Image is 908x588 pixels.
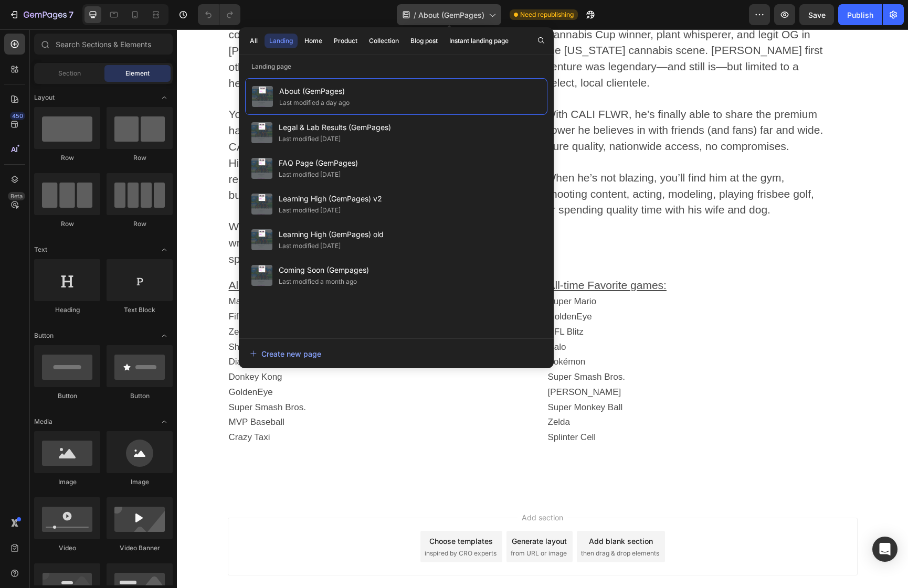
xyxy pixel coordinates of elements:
[265,34,298,48] button: Landing
[371,297,407,307] span: NFL Blitz
[107,305,173,315] div: Text Block
[34,391,100,401] div: Button
[369,79,647,123] span: With CALI FLWR, he’s finally able to share the premium flower he believes in with friends (and fa...
[329,34,362,48] button: Product
[58,69,81,78] span: Section
[371,250,490,262] u: All-time Favorite games:
[34,93,55,102] span: Layout
[34,417,52,426] span: Media
[279,157,358,169] span: FAQ Page (GemPages)
[245,34,262,48] button: All
[52,373,129,383] span: Super Smash Bros.
[404,519,482,529] span: then drag & drop elements
[52,111,275,123] span: CALI FLWR is [PERSON_NAME]'s little book.
[279,193,382,205] span: Learning High (GemPages) v2
[279,121,391,134] span: Legal & Lab Results (GemPages)
[239,61,554,72] p: Landing page
[279,264,369,276] span: Coming Soon (Gempages)
[406,34,442,48] button: Blog post
[872,537,898,562] div: Open Intercom Messenger
[304,36,322,46] div: Home
[799,4,834,25] button: Save
[52,313,85,323] span: Shenmu
[279,228,384,241] span: Learning High (GemPages) old
[107,543,173,553] div: Video Banner
[371,343,448,352] span: Super Smash Bros.
[410,36,438,46] div: Blog post
[34,34,173,55] input: Search Sections & Elements
[52,282,67,292] span: Fifa
[52,250,171,262] u: All-time Favorite games:
[107,477,173,487] div: Image
[250,348,321,359] div: Create new page
[847,9,873,20] div: Publish
[34,153,100,163] div: Row
[107,391,173,401] div: Button
[335,506,390,517] div: Generate layout
[34,245,47,254] span: Text
[198,4,240,25] div: Undo/Redo
[156,413,173,430] span: Toggle open
[156,89,173,106] span: Toggle open
[52,358,96,368] span: GoldenEye
[418,9,484,20] span: About (GemPages)
[371,267,420,277] span: Super Mario
[52,127,323,172] span: His love letter to the culture. And his portal for people to rediscover the nostalgic magic of ga...
[520,10,574,19] span: Need republishing
[52,327,77,337] span: Diablo
[177,29,908,588] iframe: Design area
[279,98,350,108] div: Last modified a day ago
[248,519,320,529] span: inspired by CRO experts
[300,34,327,48] button: Home
[52,297,142,307] span: Zelda: Ocarina of Time
[52,388,108,398] span: MVP Baseball
[371,373,446,383] span: Super Monkey Ball
[371,313,389,323] span: Halo
[341,483,390,494] span: Add section
[69,8,73,21] p: 7
[10,112,25,120] div: 450
[34,305,100,315] div: Heading
[279,241,341,251] div: Last modified [DATE]
[449,36,509,46] div: Instant landing page
[52,79,316,107] span: You know in Super Bad how young [PERSON_NAME] has that book of dicks he's always drawing in?
[334,36,357,46] div: Product
[8,192,25,200] div: Beta
[279,276,357,287] div: Last modified a month ago
[249,343,543,364] button: Create new page
[445,34,513,48] button: Instant landing page
[269,36,293,46] div: Landing
[4,4,78,25] button: 7
[414,9,416,20] span: /
[34,219,100,229] div: Row
[34,331,54,340] span: Button
[279,85,350,98] span: About (GemPages)
[52,267,84,277] span: Madden
[107,219,173,229] div: Row
[371,403,419,413] span: Splinter Cell
[371,358,445,368] span: [PERSON_NAME]
[34,543,100,553] div: Video
[279,205,341,216] div: Last modified [DATE]
[279,169,341,180] div: Last modified [DATE]
[52,191,305,236] span: When he's not blazing, you'll find [PERSON_NAME] writing, drawing, editing, exercising, cooking a...
[334,519,390,529] span: from URL or image
[371,388,394,398] span: Zelda
[369,36,399,46] div: Collection
[156,327,173,344] span: Toggle open
[250,36,258,46] div: All
[52,403,93,413] span: Crazy Taxi
[156,241,173,258] span: Toggle open
[808,10,826,19] span: Save
[52,343,105,352] span: Donkey Kong
[369,142,637,187] span: When he’s not blazing, you’ll find him at the gym, shooting content, acting, modeling, playing fr...
[107,153,173,163] div: Row
[371,282,415,292] span: GoldenEye
[838,4,882,25] button: Publish
[279,134,341,144] div: Last modified [DATE]
[364,34,404,48] button: Collection
[252,506,316,517] div: Choose templates
[412,506,476,517] div: Add blank section
[125,69,150,78] span: Element
[371,327,409,337] span: Pokémon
